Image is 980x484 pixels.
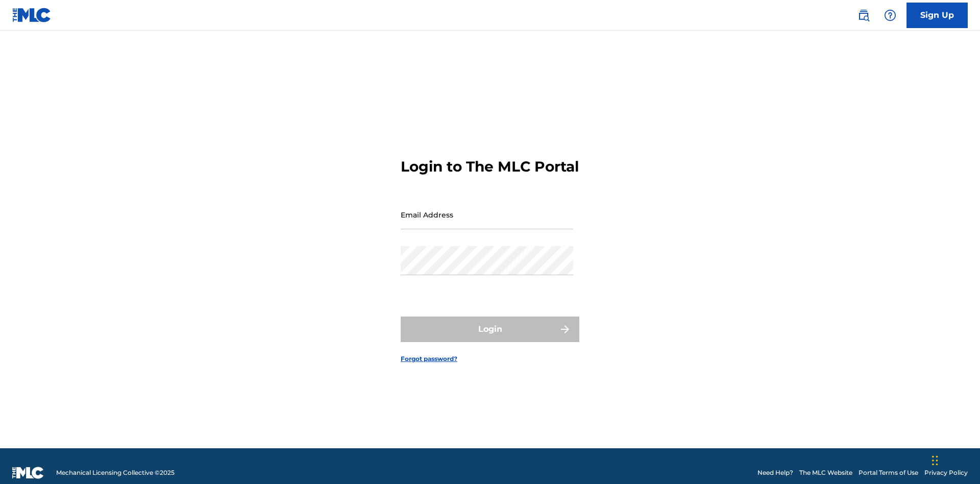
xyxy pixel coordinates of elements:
a: The MLC Website [799,468,852,477]
a: Privacy Policy [924,468,968,477]
a: Portal Terms of Use [859,468,918,477]
div: Drag [932,445,938,476]
img: help [884,9,896,21]
iframe: Chat Widget [929,435,980,484]
a: Sign Up [906,3,968,28]
a: Public Search [853,5,874,26]
h3: Login to The MLC Portal [401,158,579,176]
img: logo [12,467,44,479]
img: search [857,9,870,21]
a: Need Help? [757,468,793,477]
div: Help [880,5,900,26]
img: MLC Logo [12,8,52,22]
a: Forgot password? [401,354,457,364]
span: Mechanical Licensing Collective © 2025 [56,468,175,477]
